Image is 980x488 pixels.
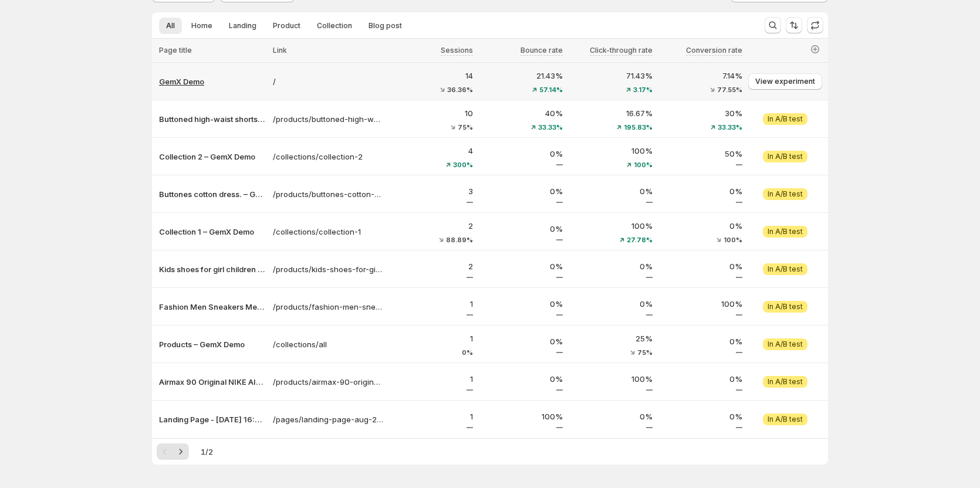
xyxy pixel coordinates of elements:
[480,298,563,310] p: 0%
[273,46,287,55] span: Link
[458,124,473,131] span: 75%
[637,349,653,356] span: 75%
[390,333,473,344] p: 1
[768,265,803,274] span: In A/B test
[159,188,266,200] button: Buttones cotton dress. – GemX Demo
[724,236,742,243] span: 100%
[768,377,803,387] span: In A/B test
[273,414,383,425] a: /pages/landing-page-aug-22-16-52-04
[480,373,563,385] p: 0%
[273,263,383,275] a: /products/kids-shoes-for-girl-children-canvas-shoes-boys-sneakers-spring-autumn-girls-shoes-white...
[624,124,653,131] span: 195.83%
[273,113,383,125] a: /products/buttoned-high-waist-shorts
[768,114,803,124] span: In A/B test
[273,188,383,200] a: /products/buttones-cotton-dress
[480,411,563,422] p: 100%
[480,260,563,272] p: 0%
[453,161,473,168] span: 300%
[480,335,563,347] p: 0%
[660,220,742,232] p: 0%
[390,185,473,197] p: 3
[273,76,383,87] p: /
[159,113,266,125] button: Buttoned high-waist shorts test – GemX Demo
[570,145,653,157] p: 100%
[480,70,563,82] p: 21.43%
[273,151,383,162] a: /collections/collection-2
[755,77,815,86] span: View experiment
[159,338,266,350] p: Products – GemX Demo
[480,185,563,197] p: 0%
[173,443,189,460] button: Next
[390,373,473,385] p: 1
[539,86,563,93] span: 57.14%
[768,227,803,236] span: In A/B test
[768,415,803,424] span: In A/B test
[786,17,802,33] button: Sort the results
[159,263,266,275] button: Kids shoes for girl children canvas shoes boys sneakers Spring autumn – GemX Demo
[441,46,473,55] span: Sessions
[201,446,213,457] span: 1 / 2
[521,46,563,55] span: Bounce rate
[166,21,175,30] span: All
[159,46,192,55] span: Page title
[768,152,803,161] span: In A/B test
[273,301,383,313] a: /products/fashion-men-sneakers-mesh-casual-shoes-lac-up-mens-shoes-lightweight-vulcanize-shoes-wa...
[590,46,653,55] span: Click-through rate
[462,349,473,356] span: 0%
[570,373,653,385] p: 100%
[446,236,473,243] span: 88.89%
[538,124,563,131] span: 33.33%
[660,411,742,422] p: 0%
[390,298,473,310] p: 1
[273,21,300,30] span: Product
[660,185,742,197] p: 0%
[660,260,742,272] p: 0%
[390,411,473,422] p: 1
[634,161,653,168] span: 100%
[660,335,742,347] p: 0%
[447,86,473,93] span: 36.36%
[159,151,266,162] button: Collection 2 – GemX Demo
[660,107,742,119] p: 30%
[273,376,383,388] a: /products/airmax-90-original-nike-air-max-90-essential-mens-running-shoes-sport-outdoor-sneakers-...
[717,86,742,93] span: 77.55%
[570,333,653,344] p: 25%
[317,21,352,30] span: Collection
[768,189,803,199] span: In A/B test
[768,340,803,349] span: In A/B test
[159,76,266,87] p: GemX Demo
[660,70,742,82] p: 7.14%
[660,148,742,160] p: 50%
[570,107,653,119] p: 16.67%
[765,17,781,33] button: Search and filter results
[159,376,266,388] button: Airmax 90 Original NIKE AIR MAX 90 ESSENTIAL men's Running Shoes Sport – GemX Demo
[273,338,383,350] a: /collections/all
[159,414,266,425] button: Landing Page - [DATE] 16:52:04 – GemX Demo
[159,301,266,313] button: Fashion Men Sneakers Mesh Casual Shoes Lac-up Mens Shoes Lightweight V – GemX Demo
[159,226,266,238] button: Collection 1 – GemX Demo
[570,185,653,197] p: 0%
[633,86,653,93] span: 3.17%
[229,21,256,30] span: Landing
[660,298,742,310] p: 100%
[480,107,563,119] p: 40%
[570,298,653,310] p: 0%
[768,302,803,311] span: In A/B test
[390,107,473,119] p: 10
[273,226,383,238] a: /collections/collection-1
